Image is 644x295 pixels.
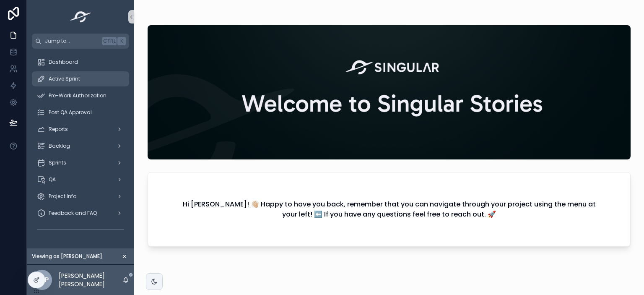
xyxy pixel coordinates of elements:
span: Project Info [49,193,76,200]
a: Pre-Work Authorization [32,88,129,103]
span: Post QA Approval [49,109,92,116]
span: K [118,38,125,44]
span: Ctrl [102,37,117,45]
a: Backlog [32,138,129,154]
a: Project Info [32,189,129,204]
span: Sprints [49,159,66,166]
span: Active Sprint [49,76,80,82]
span: Pre-Work Authorization [49,92,106,99]
div: scrollable content [27,49,134,247]
a: Feedback and FAQ [32,206,129,221]
a: Dashboard [32,55,129,70]
span: Viewing as [PERSON_NAME] [32,253,102,260]
a: QA [32,172,129,187]
p: [PERSON_NAME] [PERSON_NAME] [59,272,122,288]
span: Jump to... [45,38,99,44]
a: Reports [32,122,129,137]
button: Jump to...CtrlK [32,34,129,49]
a: Sprints [32,155,129,170]
a: Active Sprint [32,71,129,86]
h2: Hi [PERSON_NAME]! 👋🏼 Happy to have you back, remember that you can navigate through your project ... [175,199,603,219]
span: Backlog [49,143,70,149]
img: App logo [68,10,94,23]
a: Post QA Approval [32,105,129,120]
span: Reports [49,126,68,133]
span: Dashboard [49,59,78,65]
span: QA [49,176,56,183]
span: Feedback and FAQ [49,210,97,217]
